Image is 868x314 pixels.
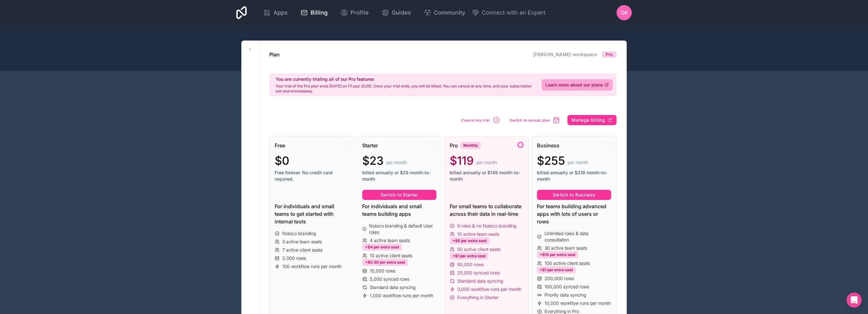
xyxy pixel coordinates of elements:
span: $0 [275,154,289,167]
span: 6 roles & no Noloco branding [457,223,516,229]
span: Guides [392,8,411,17]
p: Your trial of the Pro plan ends [DATE] on (11 paź 2025). Once your trial ends, you will be billed... [276,84,534,94]
span: Standard data syncing [457,278,503,284]
div: For individuals and small teams building apps [362,202,436,218]
span: 7 active client seats [282,247,323,253]
h2: You are currently trialing all of our Pro features [276,76,534,82]
div: +$6 per extra seat [450,237,489,244]
button: Cancel my trial [459,114,502,126]
a: Community [419,6,470,20]
div: +$1 per extra seat [450,253,488,260]
span: Business [537,142,559,149]
button: Switch to annual plan [507,114,562,126]
span: Noloco branding [282,230,316,237]
span: Learn more about our plans [545,82,603,88]
a: Billing [295,6,333,20]
span: 3 active team seats [282,239,322,245]
span: $255 [537,154,565,167]
span: Priority data syncing [545,292,586,298]
span: 50,000 rows [457,261,484,268]
span: Billing [310,8,328,17]
div: Monthly [460,142,481,149]
span: 100 active client seats [545,260,590,266]
a: [PERSON_NAME]-workspace [533,52,597,57]
span: Pro [450,142,458,149]
span: Profile [350,8,369,17]
span: 50 active client seats [457,246,500,253]
div: For teams building advanced apps with lots of users or rows [537,202,611,225]
span: 25,000 synced rows [457,270,500,276]
span: 10 active client seats [370,253,412,259]
span: 30 active team seats [545,245,587,251]
span: Everything in Starter [457,294,499,301]
span: Unlimited roles & data consultation [545,230,611,243]
span: Pro [606,51,613,58]
span: 2,000 rows [282,255,306,261]
span: per month [476,159,497,166]
div: Open Intercom Messenger [846,292,862,308]
span: Community [434,8,465,17]
div: For small teams to collaborate across their data in real-time [450,202,524,218]
span: 100 workflow runs per month [282,263,342,270]
span: 10,000 workflow runs per month [545,300,611,306]
div: +$4 per extra seat [362,244,402,251]
button: Connect with an Expert [472,8,545,17]
span: $23 [362,154,384,167]
span: 10 active team seats [457,231,499,237]
span: billed annually or $149 month-to-month [450,170,524,182]
span: Connect with an Expert [482,8,545,17]
span: 5,000 synced rows [370,276,409,282]
span: 10,000 rows [370,268,395,274]
button: Switch to Starter [362,190,436,200]
span: 4 active team seats [370,237,410,244]
span: 1,000 workflow runs per month [370,292,433,299]
a: Guides [376,6,416,20]
span: Manage billing [571,117,605,123]
span: Free forever. No credit card required. [275,170,349,182]
span: billed annually or $29 month-to-month [362,170,436,182]
a: Apps [258,6,293,20]
span: billed annually or $319 month-to-month [537,170,611,182]
span: Standard data syncing [370,284,415,291]
div: +$1 per extra seat [537,266,576,273]
button: Manage billing [567,115,617,125]
span: Free [275,142,285,149]
span: Starter [362,142,378,149]
span: OK [621,9,628,16]
div: +$0.50 per extra seat [362,259,408,266]
span: $119 [450,154,474,167]
h1: Plan [269,51,280,58]
div: For individuals and small teams to get started with internal tools [275,202,349,225]
a: Profile [335,6,374,20]
span: per month [386,159,407,166]
span: 200,000 rows [545,275,574,282]
span: 3,000 workflow runs per month [457,286,521,292]
span: Cancel my trial [461,118,490,123]
a: Learn more about our plans [542,79,613,91]
span: Switch to annual plan [510,118,550,123]
button: Switch to Business [537,190,611,200]
span: 100,000 synced rows [545,284,589,290]
span: Noloco branding & default User roles [369,223,436,235]
span: per month [568,159,588,166]
span: Apps [273,8,288,17]
div: +$10 per extra seat [537,251,578,258]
